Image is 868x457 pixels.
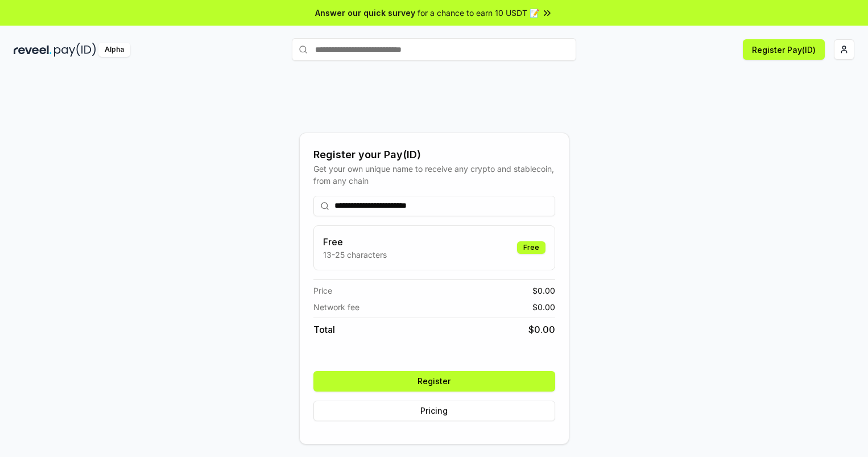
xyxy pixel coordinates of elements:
[54,43,96,57] img: pay_id
[532,301,555,313] span: $ 0.00
[313,323,335,336] span: Total
[517,241,545,254] div: Free
[323,249,387,261] p: 13-25 characters
[98,43,130,57] div: Alpha
[313,285,332,297] span: Price
[313,371,555,392] button: Register
[313,301,359,313] span: Network fee
[313,163,555,187] div: Get your own unique name to receive any crypto and stablecoin, from any chain
[14,43,52,57] img: reveel_dark
[743,39,825,60] button: Register Pay(ID)
[323,235,387,249] h3: Free
[528,323,555,336] span: $ 0.00
[313,401,555,421] button: Pricing
[532,285,555,297] span: $ 0.00
[315,7,415,19] span: Answer our quick survey
[313,147,555,163] div: Register your Pay(ID)
[418,7,539,19] span: for a chance to earn 10 USDT 📝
